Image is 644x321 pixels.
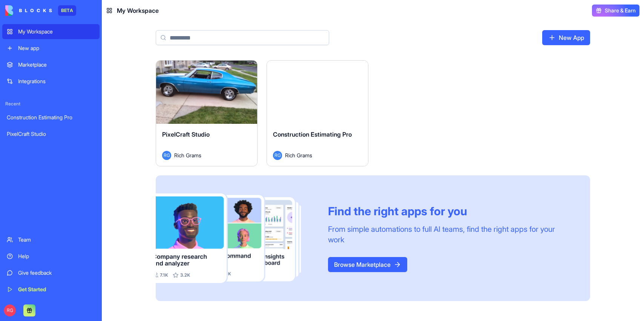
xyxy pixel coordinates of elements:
[328,224,572,245] div: From simple automations to full AI teams, find the right apps for your work
[285,151,312,159] span: Rich Grams
[4,304,16,316] span: RG
[58,5,76,16] div: BETA
[156,193,316,283] img: Frame_181_egmpey.png
[162,131,210,138] span: PixelCraft Studio
[7,114,95,121] div: Construction Estimating Pro
[267,60,368,166] a: Construction Estimating ProRGRich Grams
[18,78,95,85] div: Integrations
[2,249,100,264] a: Help
[2,24,100,39] a: My Workspace
[328,257,407,272] a: Browse Marketplace
[328,204,572,218] div: Find the right apps for you
[162,151,171,160] span: RG
[605,7,636,14] span: Share & Earn
[5,5,52,16] img: logo
[5,5,76,16] a: BETA
[2,101,100,107] span: Recent
[2,74,100,89] a: Integrations
[542,30,590,45] a: New App
[18,286,95,293] div: Get Started
[174,151,201,159] span: Rich Grams
[273,151,282,160] span: RG
[273,131,352,138] span: Construction Estimating Pro
[2,265,100,280] a: Give feedback
[2,282,100,297] a: Get Started
[2,110,100,125] a: Construction Estimating Pro
[18,253,95,260] div: Help
[2,57,100,72] a: Marketplace
[156,60,258,166] a: PixelCraft StudioRGRich Grams
[592,5,639,17] button: Share & Earn
[117,6,159,15] span: My Workspace
[2,126,100,141] a: PixelCraft Studio
[18,28,95,35] div: My Workspace
[18,44,95,52] div: New app
[18,269,95,277] div: Give feedback
[18,236,95,243] div: Team
[7,130,95,138] div: PixelCraft Studio
[18,61,95,68] div: Marketplace
[2,232,100,247] a: Team
[2,41,100,56] a: New app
